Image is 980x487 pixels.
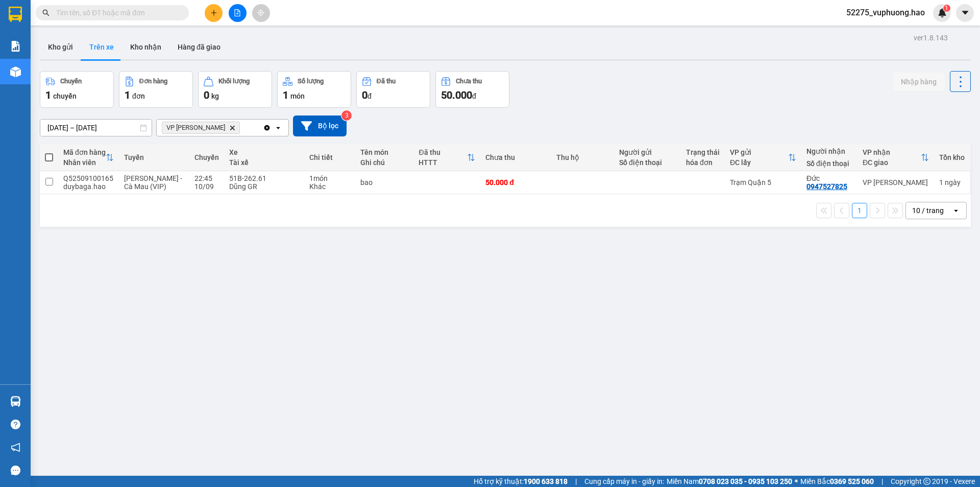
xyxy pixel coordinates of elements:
div: Chưa thu [456,78,482,85]
button: Kho gửi [40,35,81,59]
button: Số lượng1món [277,71,351,108]
div: Trạng thái [686,148,720,156]
span: Hỗ trợ kỹ thuật: [474,476,568,487]
div: Đã thu [419,148,467,156]
input: Tìm tên, số ĐT hoặc mã đơn [56,7,177,18]
input: Select a date range. [40,120,152,136]
span: notification [11,443,20,452]
div: Mã đơn hàng [63,148,106,156]
div: Đơn hàng [139,78,167,85]
span: món [290,92,305,100]
div: 22:45 [194,174,219,182]
span: aim [257,9,264,16]
div: Chi tiết [309,153,350,161]
div: ver 1.8.143 [914,32,948,43]
th: Toggle SortBy [857,144,934,171]
span: file-add [234,9,241,16]
span: copyright [923,478,930,485]
div: Số lượng [298,78,324,85]
strong: 0369 525 060 [830,477,874,485]
button: Bộ lọc [293,115,347,136]
svg: Clear all [263,124,271,132]
span: Cung cấp máy in - giấy in: [584,476,664,487]
div: Tồn kho [939,153,965,161]
div: Đã thu [377,78,396,85]
img: logo-vxr [9,7,22,22]
span: đ [472,92,476,100]
svg: open [952,206,960,215]
img: warehouse-icon [10,396,21,407]
span: 1 [125,89,130,101]
span: 1 [45,89,51,101]
div: Khối lượng [218,78,250,85]
span: Miền Bắc [800,476,874,487]
div: ĐC giao [863,158,921,167]
div: Người nhận [806,147,852,155]
div: Xe [229,148,300,156]
div: Thu hộ [556,153,609,161]
span: VP Gành Hào [166,124,225,132]
span: 0 [204,89,209,101]
button: Đã thu0đ [356,71,430,108]
div: Dũng GR [229,182,300,191]
div: Chuyến [60,78,82,85]
div: Khác [309,182,350,191]
img: solution-icon [10,41,21,52]
div: 50.000 đ [485,178,546,187]
span: ⚪️ [795,479,798,483]
strong: 0708 023 035 - 0935 103 250 [699,477,792,485]
svg: Delete [229,125,235,131]
div: 51B-262.61 [229,174,300,182]
button: caret-down [956,4,974,22]
button: aim [252,4,270,22]
div: VP nhận [863,148,921,156]
div: Q52509100165 [63,174,114,182]
div: VP gửi [730,148,788,156]
div: Nhân viên [63,158,106,167]
img: icon-new-feature [938,8,947,17]
div: Số điện thoại [619,158,676,167]
span: | [575,476,577,487]
span: VP Gành Hào, close by backspace [162,122,240,134]
button: Chưa thu50.000đ [435,71,509,108]
div: VP [PERSON_NAME] [863,178,929,187]
button: Kho nhận [122,35,169,59]
div: 1 món [309,174,350,182]
span: đơn [132,92,145,100]
span: Miền Nam [667,476,792,487]
div: Người gửi [619,148,676,156]
span: chuyến [53,92,77,100]
button: Đơn hàng1đơn [119,71,193,108]
div: ĐC lấy [730,158,788,167]
div: 0947527825 [806,182,847,191]
th: Toggle SortBy [413,144,480,171]
span: 50.000 [441,89,472,101]
th: Toggle SortBy [725,144,801,171]
button: 1 [852,203,867,218]
div: Tên món [360,148,409,156]
span: | [881,476,883,487]
button: Trên xe [81,35,122,59]
span: question-circle [11,420,20,429]
button: Nhập hàng [893,73,945,91]
sup: 3 [341,110,352,121]
div: HTTT [419,158,467,167]
span: ngày [945,178,961,187]
span: [PERSON_NAME] - Cà Mau (VIP) [124,174,182,191]
div: Tài xế [229,158,300,167]
span: 0 [362,89,367,101]
div: 1 [939,178,965,187]
span: plus [210,9,217,16]
img: warehouse-icon [10,66,21,77]
div: Số điện thoại [806,159,852,168]
button: Hàng đã giao [169,35,229,59]
div: 10/09 [194,182,219,191]
strong: 1900 633 818 [524,477,568,485]
span: 1 [283,89,288,101]
button: plus [205,4,223,22]
sup: 1 [943,5,950,12]
div: Chưa thu [485,153,546,161]
input: Selected VP Gành Hào. [242,123,243,133]
button: Chuyến1chuyến [40,71,114,108]
div: Tuyến [124,153,184,161]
